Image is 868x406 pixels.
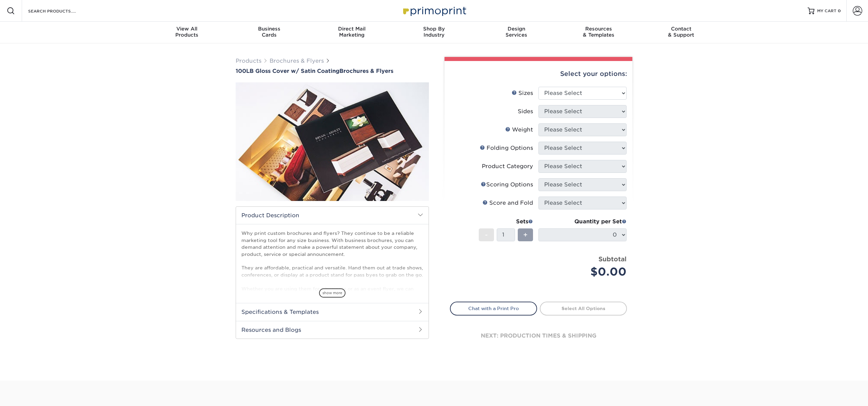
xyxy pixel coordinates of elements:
[311,26,393,32] span: Direct Mail
[236,68,339,74] span: 100LB Gloss Cover w/ Satin Coating
[236,75,429,208] img: 100LB Gloss Cover<br/>w/ Satin Coating 01
[482,162,533,170] div: Product Category
[146,22,228,43] a: View AllProducts
[485,230,488,240] span: -
[557,26,640,32] span: Resources
[640,22,722,43] a: Contact& Support
[27,7,94,15] input: SEARCH PRODUCTS.....
[393,26,475,32] span: Shop By
[838,8,841,13] span: 0
[311,22,393,43] a: Direct MailMarketing
[480,144,533,152] div: Folding Options
[393,26,475,38] div: Industry
[228,22,311,43] a: BusinessCards
[544,264,627,280] div: $0.00
[228,26,311,38] div: Cards
[236,303,429,321] h2: Specifications & Templates
[236,321,429,339] h2: Resources and Blogs
[236,207,429,224] h2: Product Description
[146,26,228,32] span: View All
[311,26,393,38] div: Marketing
[481,181,533,189] div: Scoring Options
[236,68,429,74] a: 100LB Gloss Cover w/ Satin CoatingBrochures & Flyers
[319,288,346,298] span: show more
[540,302,627,315] a: Select All Options
[512,89,533,97] div: Sizes
[228,26,311,32] span: Business
[475,26,557,38] div: Services
[241,230,423,333] p: Why print custom brochures and flyers? They continue to be a reliable marketing tool for any size...
[146,26,228,38] div: Products
[817,8,836,14] span: MY CART
[640,26,722,32] span: Contact
[557,22,640,43] a: Resources& Templates
[598,255,627,263] strong: Subtotal
[538,218,627,226] div: Quantity per Set
[518,107,533,116] div: Sides
[270,58,324,64] a: Brochures & Flyers
[482,199,533,207] div: Score and Fold
[393,22,475,43] a: Shop ByIndustry
[557,26,640,38] div: & Templates
[236,68,429,74] h1: Brochures & Flyers
[640,26,722,38] div: & Support
[479,218,533,226] div: Sets
[236,58,261,64] a: Products
[523,230,528,240] span: +
[475,22,557,43] a: DesignServices
[450,316,627,356] div: next: production times & shipping
[505,126,533,134] div: Weight
[475,26,557,32] span: Design
[450,61,627,87] div: Select your options:
[450,302,537,315] a: Chat with a Print Pro
[400,3,468,18] img: Primoprint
